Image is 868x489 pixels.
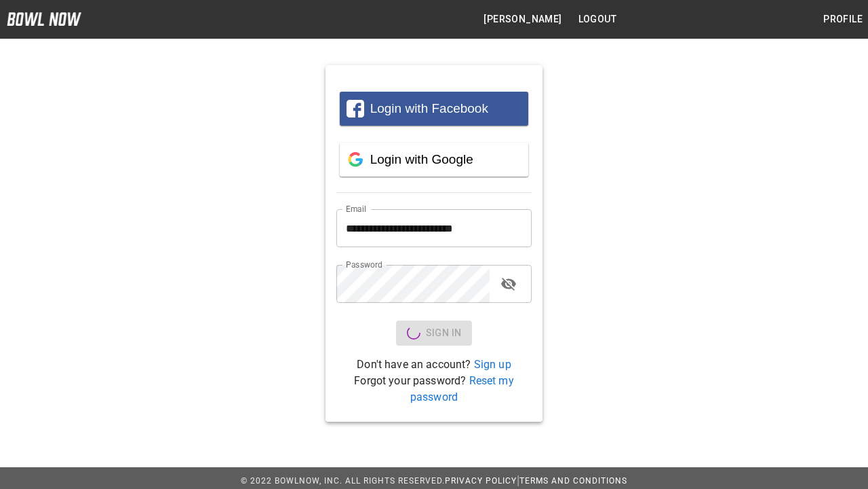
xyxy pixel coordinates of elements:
[241,476,445,486] span: © 2022 BowlNow, Inc. All Rights Reserved.
[336,373,532,405] p: Forgot your password?
[410,374,514,403] a: Reset my password
[818,7,868,32] button: Profile
[370,152,473,166] span: Login with Google
[495,270,522,297] button: toggle password visibility
[519,476,627,486] a: Terms and Conditions
[340,92,528,126] button: Login with Facebook
[445,476,517,486] a: Privacy Policy
[7,12,81,26] img: logo
[478,7,567,32] button: [PERSON_NAME]
[340,143,528,177] button: Login with Google
[573,7,622,32] button: Logout
[336,357,532,373] p: Don't have an account?
[370,101,488,115] span: Login with Facebook
[474,358,511,371] a: Sign up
